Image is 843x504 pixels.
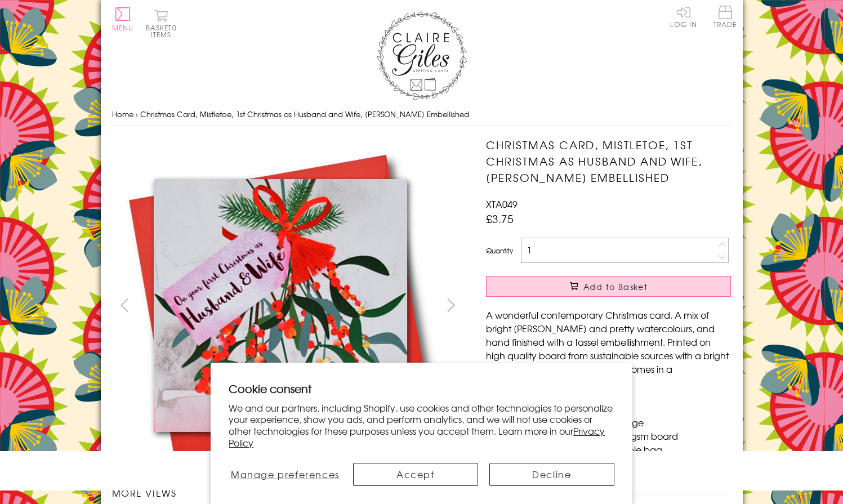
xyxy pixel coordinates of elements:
[229,463,341,486] button: Manage preferences
[486,308,731,389] p: A wonderful contemporary Christmas card. A mix of bright [PERSON_NAME] and pretty watercolours, a...
[229,424,605,449] a: Privacy Policy
[140,109,469,119] span: Christmas Card, Mistletoe, 1st Christmas as Husband and Wife, [PERSON_NAME] Embellished
[353,463,478,486] button: Accept
[229,402,614,449] p: We and our partners, including Shopify, use cookies and other technologies to personalize your ex...
[438,292,463,318] button: next
[486,197,518,211] span: XTA049
[112,292,137,318] button: prev
[229,381,614,396] h2: Cookie consent
[377,11,467,100] img: Claire Giles Greetings Cards
[486,246,513,256] label: Quantity
[231,467,340,481] span: Manage preferences
[486,211,514,226] span: £3.75
[136,109,138,119] span: ›
[112,109,133,119] a: Home
[112,23,134,33] span: Menu
[713,6,737,30] a: Trade
[146,9,177,38] button: Basket0 items
[670,6,697,28] a: Log In
[112,103,732,126] nav: breadcrumbs
[112,7,134,31] button: Menu
[151,23,177,39] span: 0 items
[112,486,464,499] h3: More views
[486,276,731,297] button: Add to Basket
[463,137,801,475] img: Christmas Card, Mistletoe, 1st Christmas as Husband and Wife, Tassel Embellished
[713,6,737,28] span: Trade
[489,463,614,486] button: Decline
[583,281,648,292] span: Add to Basket
[486,137,731,185] h1: Christmas Card, Mistletoe, 1st Christmas as Husband and Wife, [PERSON_NAME] Embellished
[111,137,449,474] img: Christmas Card, Mistletoe, 1st Christmas as Husband and Wife, Tassel Embellished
